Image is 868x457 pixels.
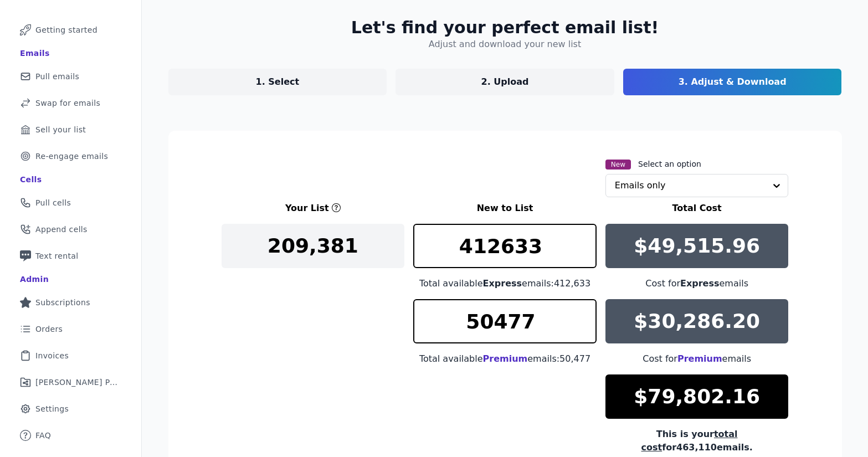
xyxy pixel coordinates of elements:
a: 3. Adjust & Download [623,69,842,95]
span: Express [680,278,720,289]
a: Append cells [9,217,132,242]
span: Pull emails [35,71,79,82]
a: Orders [9,317,132,341]
span: FAQ [35,430,51,441]
span: Express [483,278,522,289]
span: Sell your list [35,124,86,135]
span: Re-engage emails [35,151,108,162]
a: Pull emails [9,64,132,89]
a: [PERSON_NAME] Performance [9,370,132,394]
a: Subscriptions [9,290,132,315]
a: Getting started [9,18,132,42]
span: Invoices [35,350,69,361]
div: Total available emails: 412,633 [413,277,597,290]
span: Swap for emails [35,97,100,109]
div: Cost for emails [605,352,789,366]
span: Premium [677,353,722,364]
a: Settings [9,397,132,421]
div: Cost for emails [605,277,789,290]
h4: Adjust and download your new list [429,38,581,51]
h2: Let's find your perfect email list! [351,18,659,38]
span: Settings [35,403,69,414]
a: Text rental [9,244,132,268]
a: 1. Select [168,69,387,95]
a: Sell your list [9,117,132,142]
div: Total available emails: 50,477 [413,352,597,366]
a: Invoices [9,343,132,368]
a: Swap for emails [9,91,132,115]
p: 1. Select [256,75,300,89]
span: Pull cells [35,197,71,208]
p: 3. Adjust & Download [679,75,787,89]
div: Emails [20,48,50,59]
div: Cells [20,174,42,185]
h3: Your List [285,202,329,215]
span: Append cells [35,224,88,235]
a: 2. Upload [396,69,614,95]
h3: Total Cost [605,202,789,215]
a: Re-engage emails [9,144,132,168]
span: [PERSON_NAME] Performance [35,377,119,388]
span: Getting started [35,24,97,35]
p: $79,802.16 [634,386,760,408]
p: $30,286.20 [634,310,760,332]
span: Premium [483,353,528,364]
p: $49,515.96 [634,235,760,257]
p: 2. Upload [481,75,529,89]
h3: New to List [413,202,597,215]
a: Pull cells [9,191,132,215]
span: Text rental [35,250,79,261]
span: New [605,160,631,170]
span: Subscriptions [35,297,90,308]
div: Admin [20,274,49,285]
p: 209,381 [268,235,358,257]
a: FAQ [9,423,132,448]
span: Orders [35,324,63,335]
label: Select an option [638,158,701,170]
div: This is your for 463,110 emails. [605,428,789,454]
